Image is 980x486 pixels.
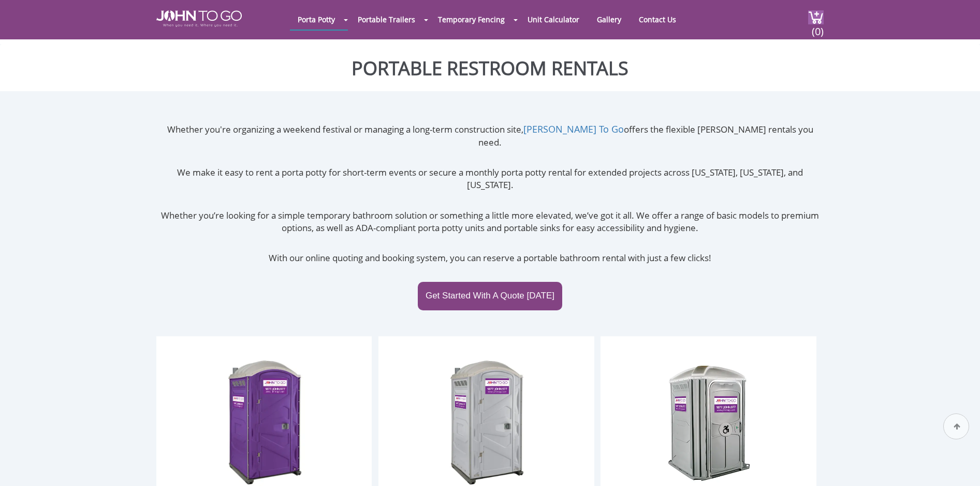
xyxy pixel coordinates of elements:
[811,16,824,38] span: (0)
[290,9,343,30] a: Porta Potty
[156,209,824,235] p: Whether you’re looking for a simple temporary bathroom solution or something a little more elevat...
[631,9,684,30] a: Contact Us
[418,282,562,310] a: Get Started With A Quote [DATE]
[808,10,824,24] img: cart a
[589,9,629,30] a: Gallery
[520,9,587,30] a: Unit Calculator
[430,9,513,30] a: Temporary Fencing
[523,123,624,135] a: [PERSON_NAME] To Go
[156,252,824,264] p: With our online quoting and booking system, you can reserve a portable bathroom rental with just ...
[350,9,423,30] a: Portable Trailers
[156,123,824,149] p: Whether you're organizing a weekend festival or managing a long-term construction site, offers th...
[156,166,824,192] p: We make it easy to rent a porta potty for short-term events or secure a monthly porta potty renta...
[156,10,242,27] img: JOHN to go
[939,445,980,486] button: Live Chat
